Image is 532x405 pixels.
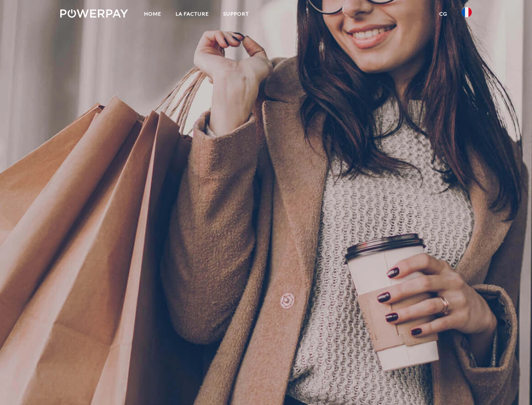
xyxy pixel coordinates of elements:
[168,6,216,22] a: LA FACTURE
[432,6,454,22] a: CG
[462,7,472,17] img: fr
[216,6,256,22] a: Support
[137,6,168,22] a: Home
[60,9,128,18] img: logo-powerpay-white.svg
